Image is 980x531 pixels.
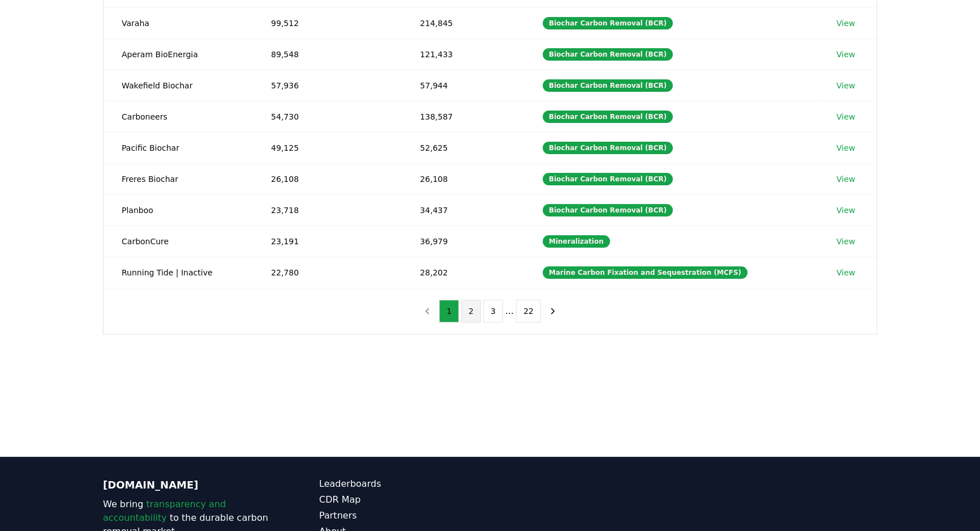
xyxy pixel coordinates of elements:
a: View [836,18,855,29]
a: View [836,173,855,185]
a: View [836,205,855,216]
td: 36,979 [402,226,525,257]
div: Biochar Carbon Removal (BCR) [543,204,673,216]
td: Running Tide | Inactive [104,257,253,288]
td: 26,108 [253,163,402,194]
td: Planboo [104,194,253,226]
td: Carboneers [104,101,253,132]
div: Biochar Carbon Removal (BCR) [543,17,673,29]
span: transparency and accountability [103,499,226,523]
button: 3 [483,300,503,322]
td: 23,718 [253,194,402,226]
td: CarbonCure [104,226,253,257]
td: 34,437 [402,194,525,226]
td: Wakefield Biochar [104,70,253,101]
td: Pacific Biochar [104,132,253,163]
button: 22 [516,300,541,322]
div: Marine Carbon Fixation and Sequestration (MCFS) [543,266,747,279]
td: 26,108 [402,163,525,194]
td: 57,936 [253,70,402,101]
div: Biochar Carbon Removal (BCR) [543,79,673,92]
a: View [836,142,855,154]
td: Aperam BioEnergia [104,39,253,70]
td: 22,780 [253,257,402,288]
p: [DOMAIN_NAME] [103,477,274,493]
td: 214,845 [402,7,525,39]
a: View [836,80,855,91]
td: 54,730 [253,101,402,132]
a: View [836,267,855,278]
div: Biochar Carbon Removal (BCR) [543,142,673,154]
td: Freres Biochar [104,163,253,194]
a: View [836,236,855,247]
td: 52,625 [402,132,525,163]
td: 23,191 [253,226,402,257]
li: ... [505,304,514,318]
button: next page [543,300,562,322]
a: Leaderboards [319,477,490,491]
td: 121,433 [402,39,525,70]
td: 57,944 [402,70,525,101]
td: 28,202 [402,257,525,288]
td: 99,512 [253,7,402,39]
button: 1 [439,300,459,322]
div: Biochar Carbon Removal (BCR) [543,48,673,61]
td: 138,587 [402,101,525,132]
button: 2 [461,300,481,322]
td: Varaha [104,7,253,39]
td: 49,125 [253,132,402,163]
td: 89,548 [253,39,402,70]
div: Biochar Carbon Removal (BCR) [543,111,673,123]
div: Biochar Carbon Removal (BCR) [543,173,673,185]
a: Partners [319,509,490,522]
a: View [836,49,855,60]
div: Mineralization [543,235,610,248]
a: View [836,111,855,122]
a: CDR Map [319,493,490,507]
